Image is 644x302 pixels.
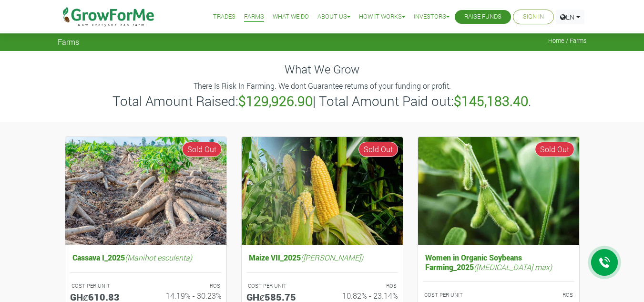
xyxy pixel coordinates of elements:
[58,62,587,76] h4: What We Grow
[246,250,398,264] h5: Maize VII_2025
[59,80,585,92] p: There Is Risk In Farming. We dont Guarantee returns of your funding or profit.
[317,12,350,22] a: About Us
[59,93,585,109] h3: Total Amount Raised: | Total Amount Paid out: .
[242,137,403,245] img: growforme image
[556,10,584,24] a: EN
[72,282,137,290] p: COST PER UNIT
[65,137,226,245] img: growforme image
[358,142,398,157] span: Sold Out
[418,137,579,245] img: growforme image
[535,142,574,157] span: Sold Out
[523,12,544,22] a: Sign In
[329,291,398,300] h6: 10.82% - 23.14%
[182,142,222,157] span: Sold Out
[70,250,222,264] h5: Cassava I_2025
[424,291,490,299] p: COST PER UNIT
[58,37,79,46] span: Farms
[331,282,397,290] p: ROS
[423,250,574,273] h5: Women in Organic Soybeans Farming_2025
[464,12,501,22] a: Raise Funds
[454,92,528,110] b: $145,183.40
[238,92,313,110] b: $129,926.90
[414,12,450,22] a: Investors
[359,12,405,22] a: How it Works
[507,291,573,299] p: ROS
[301,252,363,262] i: ([PERSON_NAME])
[548,37,587,44] span: Home / Farms
[273,12,309,22] a: What We Do
[154,282,220,290] p: ROS
[125,252,192,262] i: (Manihot esculenta)
[153,291,222,300] h6: 14.19% - 30.23%
[213,12,235,22] a: Trades
[248,282,314,290] p: COST PER UNIT
[474,262,552,272] i: ([MEDICAL_DATA] max)
[244,12,264,22] a: Farms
